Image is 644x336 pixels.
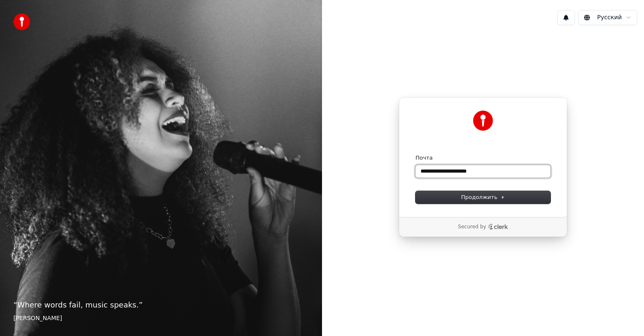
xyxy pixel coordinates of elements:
img: youka [13,13,30,30]
p: Secured by [458,224,486,230]
label: Почта [415,154,433,162]
span: Продолжить [461,194,505,201]
p: “ Where words fail, music speaks. ” [13,299,309,311]
a: Clerk logo [488,224,508,230]
footer: [PERSON_NAME] [13,314,309,323]
img: Youka [473,111,493,131]
button: Продолжить [415,191,551,204]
